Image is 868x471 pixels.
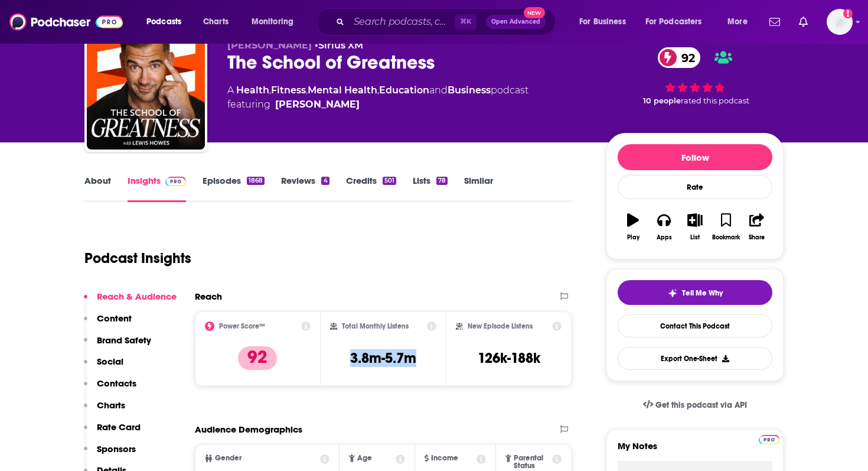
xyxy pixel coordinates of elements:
button: Brand Safety [84,334,151,356]
h2: Power Score™ [219,322,265,330]
a: InsightsPodchaser Pro [128,175,186,202]
div: Apps [657,234,672,241]
span: , [306,85,308,96]
h2: Reach [195,291,222,302]
span: Income [431,454,458,462]
img: Podchaser - Follow, Share and Rate Podcasts [9,11,123,33]
span: New [524,7,545,18]
p: Brand Safety [97,334,151,346]
div: Bookmark [712,234,740,241]
button: open menu [243,12,309,31]
button: List [680,206,710,248]
button: Follow [618,144,772,170]
div: 501 [383,177,396,185]
button: Contacts [84,378,136,399]
h2: New Episode Listens [468,322,533,330]
img: Podchaser Pro [759,435,779,444]
div: 4 [321,177,329,185]
h2: Audience Demographics [195,424,302,435]
span: Parental Status [514,454,550,470]
span: ⌘ K [455,14,477,30]
a: Business [448,85,491,96]
svg: Add a profile image [843,9,853,18]
h1: Podcast Insights [84,249,191,267]
button: Apps [648,206,679,248]
p: Social [97,356,123,367]
span: , [269,85,271,96]
a: Get this podcast via API [634,391,756,420]
button: open menu [138,12,197,31]
span: rated this podcast [681,96,749,105]
a: Similar [464,175,493,202]
a: Show notifications dropdown [765,12,785,32]
p: Contacts [97,378,136,389]
button: Rate Card [84,421,141,443]
div: 1868 [247,177,265,185]
p: Content [97,313,132,324]
span: Open Advanced [491,19,540,25]
span: Podcasts [146,14,181,30]
span: For Podcasters [645,14,702,30]
button: Play [618,206,648,248]
button: Share [742,206,772,248]
div: 92 10 peoplerated this podcast [606,40,784,113]
span: [PERSON_NAME] [227,40,312,51]
p: Rate Card [97,421,141,433]
span: Charts [203,14,229,30]
button: open menu [719,12,762,31]
button: Content [84,313,132,334]
a: Contact This Podcast [618,314,772,337]
span: , [377,85,379,96]
a: Charts [195,12,236,31]
img: tell me why sparkle [668,288,677,298]
span: Get this podcast via API [655,400,747,410]
a: 92 [658,47,701,68]
img: The School of Greatness [87,31,205,150]
h3: 3.8m-5.7m [350,349,416,367]
button: Show profile menu [827,9,853,35]
button: tell me why sparkleTell Me Why [618,280,772,305]
button: Export One-Sheet [618,347,772,370]
p: Charts [97,399,125,411]
button: Bookmark [710,206,741,248]
button: Sponsors [84,443,136,465]
a: Education [379,85,429,96]
a: Episodes1868 [203,175,265,202]
button: open menu [638,12,719,31]
div: Rate [618,175,772,199]
a: About [84,175,111,202]
span: Tell Me Why [682,288,723,298]
span: Logged in as MDutt35 [827,9,853,35]
span: Monitoring [252,14,293,30]
label: My Notes [618,440,772,461]
div: A podcast [227,83,528,112]
span: featuring [227,98,528,112]
button: Open AdvancedNew [486,15,546,29]
p: Reach & Audience [97,291,177,302]
a: Mental Health [308,85,377,96]
button: open menu [571,12,641,31]
span: • [315,40,363,51]
button: Charts [84,399,125,421]
span: Gender [215,454,242,462]
p: 92 [238,346,277,370]
div: Play [627,234,639,241]
a: Show notifications dropdown [794,12,812,32]
span: 92 [670,47,701,68]
a: Reviews4 [281,175,329,202]
a: Lists78 [413,175,448,202]
button: Social [84,356,123,378]
input: Search podcasts, credits, & more... [349,12,455,31]
p: Sponsors [97,443,136,454]
a: Pro website [759,433,779,444]
div: Share [749,234,765,241]
button: Reach & Audience [84,291,177,313]
div: List [690,234,700,241]
h2: Total Monthly Listens [342,322,409,330]
h3: 126k-188k [478,349,540,367]
a: Credits501 [346,175,396,202]
div: Search podcasts, credits, & more... [328,8,567,35]
a: Fitness [271,85,306,96]
a: Sirius XM [318,40,363,51]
